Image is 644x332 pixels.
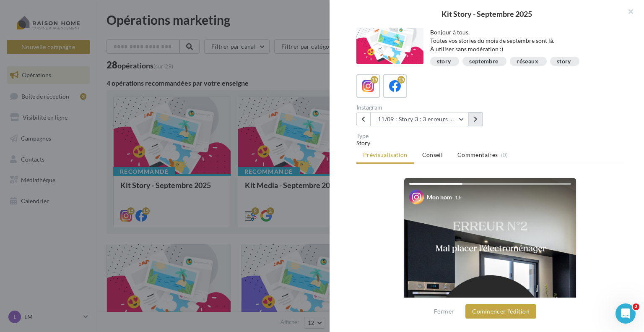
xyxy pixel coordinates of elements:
[430,28,618,53] div: Bonjour à tous, Toutes vos stories du mois de septembre sont là. À utiliser sans modération :)
[371,112,469,126] button: 11/09 : Story 3 : 3 erreurs à éviter quand on conçoit une cuisine
[517,58,538,65] div: réseaux
[356,139,624,147] div: Story
[501,152,508,158] span: (0)
[465,304,536,319] button: Commencer l'édition
[455,194,462,201] div: 1 h
[633,303,639,310] span: 2
[457,151,498,159] span: Commentaires
[615,303,636,324] iframe: Intercom live chat
[469,58,498,65] div: septembre
[371,76,378,84] div: 15
[356,133,624,139] div: Type
[427,193,452,201] div: Mon nom
[557,58,571,65] div: story
[356,105,487,110] div: Instagram
[343,10,631,18] div: Kit Story - Septembre 2025
[422,151,443,158] span: Conseil
[431,306,457,316] button: Fermer
[437,58,451,65] div: story
[397,76,405,84] div: 15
